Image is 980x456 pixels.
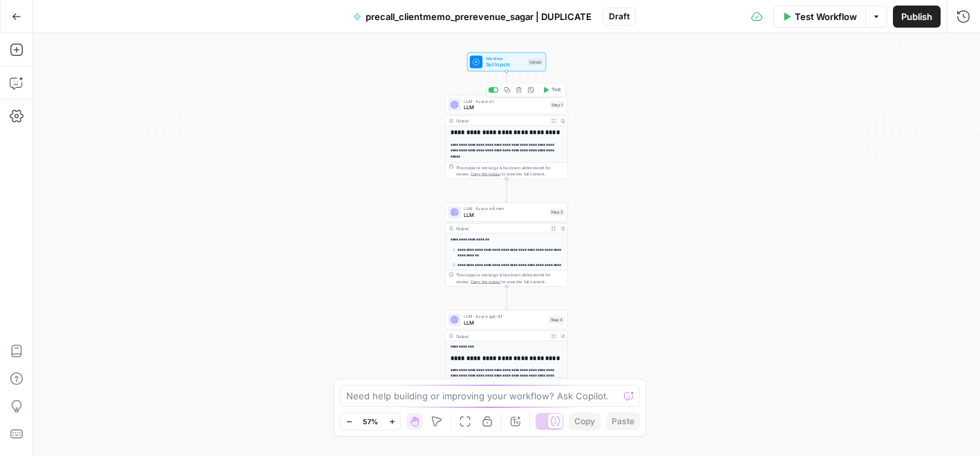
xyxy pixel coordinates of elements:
button: Paste [606,412,640,430]
span: precall_clientmemo_prerevenue_sagar | DUPLICATE [366,10,592,23]
span: 57% [363,416,378,427]
div: EndOutput [445,418,567,437]
span: Test [552,86,561,93]
span: Workflow [486,55,525,61]
div: WorkflowSet InputsInputs [445,53,567,71]
span: LLM · Azure: gpt-4.1 [464,313,545,319]
span: Publish [901,10,932,23]
button: precall_clientmemo_prerevenue_sagar | DUPLICATE [345,6,600,28]
button: Publish [893,6,941,28]
span: LLM [464,319,545,326]
div: Step 1 [550,101,565,108]
span: Copy the output [471,171,501,176]
div: Output [456,333,547,339]
span: Test Workflow [795,10,857,23]
div: Step 4 [549,316,564,323]
span: LLM · Azure: o1 [464,98,547,104]
span: LLM [464,104,547,111]
button: Test Workflow [773,6,865,28]
span: Copy the output [471,279,501,284]
span: LLM [464,211,546,218]
button: Test [540,85,564,95]
g: Edge from step_1 to step_2 [505,179,507,202]
div: This output is too large & has been abbreviated for review. to view the full content. [456,164,565,177]
div: Step 2 [549,209,565,216]
div: This output is too large & has been abbreviated for review. to view the full content. [456,272,565,284]
button: Copy [569,412,601,430]
span: LLM · Azure: o4-mini [464,205,546,211]
span: Copy [574,415,595,428]
span: Draft [609,10,630,23]
div: Inputs [528,58,543,65]
div: Output [456,117,547,124]
span: Set Inputs [486,61,525,68]
div: Output [456,225,547,231]
g: Edge from step_2 to step_4 [505,287,507,310]
span: Paste [612,415,634,428]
